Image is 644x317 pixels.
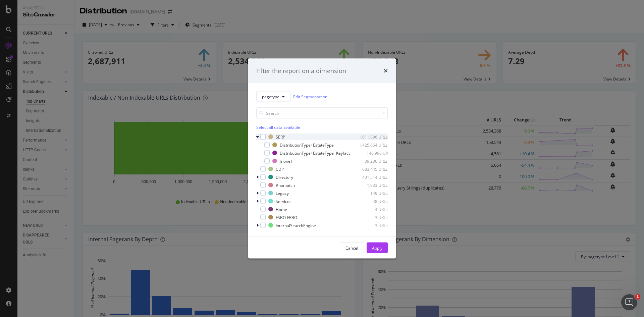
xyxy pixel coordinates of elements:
div: SERP [276,134,285,140]
div: Cancel [345,245,358,251]
button: pagetype [256,91,290,102]
div: 3 URLs [355,214,388,220]
div: 39,236 URLs [355,158,388,164]
div: CDP [276,166,284,172]
div: 146,996 URLs [359,150,392,156]
div: FSBO-FRBO [276,214,297,220]
div: DistributionType+EstateType+Keyfact [280,150,350,156]
div: Select all data available [256,124,388,130]
span: 1 [635,294,640,300]
div: 149 URLs [355,190,388,196]
button: Cancel [340,243,364,253]
a: Edit Segmentation [293,93,327,100]
div: 401,514 URLs [355,174,388,180]
div: #nomatch [276,182,295,188]
div: Services [276,198,291,204]
div: InternalSearchEngine [276,222,316,228]
div: Home [276,206,287,212]
div: [none] [280,158,292,164]
div: 1,425,664 URLs [355,142,388,148]
div: Legacy [276,190,289,196]
input: Search [256,107,388,119]
span: pagetype [262,94,279,99]
div: 1,611,896 URLs [355,134,388,140]
div: Apply [372,245,382,251]
div: times [384,66,388,75]
div: 683,445 URLs [355,166,388,172]
iframe: Intercom live chat [621,294,637,310]
div: Directory [276,174,293,180]
div: DistributionType+EstateType [280,142,334,148]
div: modal [248,58,396,259]
div: Filter the report on a dimension [256,66,346,75]
div: 4 URLs [355,206,388,212]
div: 3 URLs [355,222,388,228]
div: 48 URLs [355,198,388,204]
div: 1,933 URLs [355,182,388,188]
button: Apply [367,243,388,253]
